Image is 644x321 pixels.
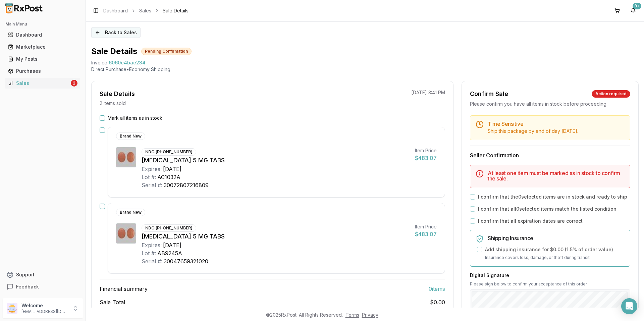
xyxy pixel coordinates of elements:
[108,115,162,121] label: Mark all items as in stock
[415,230,437,238] div: $483.07
[142,148,196,156] div: NDC: [PHONE_NUMBER]
[142,224,196,232] div: NDC: [PHONE_NUMBER]
[415,223,437,230] div: Item Price
[3,269,83,281] button: Support
[3,54,83,64] button: My Posts
[470,89,508,99] div: Confirm Sale
[5,53,80,65] a: My Posts
[633,3,641,9] div: 9+
[142,257,162,265] div: Serial #:
[103,7,189,14] nav: breadcrumb
[5,21,80,27] h2: Main Menu
[362,312,378,318] a: Privacy
[470,101,630,107] div: Please confirm you have all items in stock before proceeding
[164,181,209,189] div: 30072807216809
[142,173,156,181] div: Lot #:
[142,241,162,249] div: Expires:
[142,249,156,257] div: Lot #:
[621,298,637,314] div: Open Intercom Messenger
[592,90,630,98] div: Action required
[91,66,639,73] p: Direct Purchase • Economy Shipping
[488,128,578,134] span: Ship this package by end of day [DATE] .
[3,281,83,293] button: Feedback
[142,156,410,165] div: [MEDICAL_DATA] 5 MG TABS
[142,181,162,189] div: Serial #:
[100,100,126,107] p: 2 items sold
[430,298,445,306] span: $0.00
[142,232,410,241] div: [MEDICAL_DATA] 5 MG TABS
[163,165,181,173] div: [DATE]
[411,89,445,96] p: [DATE] 3:41 PM
[485,246,613,253] label: Add shipping insurance for $0.00 ( 1.5 % of order value)
[157,249,182,257] div: AB9245A
[345,312,359,318] a: Terms
[116,223,136,244] img: Tradjenta 5 MG TABS
[415,147,437,154] div: Item Price
[488,170,625,181] h5: At least one item must be marked as in stock to confirm the sale.
[103,7,128,14] a: Dashboard
[91,46,137,57] h1: Sale Details
[5,77,80,89] a: Sales2
[116,132,145,140] div: Brand New
[116,147,136,167] img: Tradjenta 5 MG TABS
[116,209,145,216] div: Brand New
[415,154,437,162] div: $483.07
[16,283,39,290] span: Feedback
[100,298,125,306] span: Sale Total
[8,68,77,74] div: Purchases
[7,303,17,314] img: User avatar
[478,194,627,200] label: I confirm that the 0 selected items are in stock and ready to ship
[3,66,83,76] button: Purchases
[71,80,77,87] div: 2
[8,32,77,38] div: Dashboard
[100,89,135,99] div: Sale Details
[164,257,208,265] div: 30047659321020
[5,41,80,53] a: Marketplace
[139,7,151,14] a: Sales
[8,56,77,62] div: My Posts
[163,7,189,14] span: Sale Details
[470,281,630,287] p: Please sign below to confirm your acceptance of this order
[163,241,181,249] div: [DATE]
[488,235,625,241] h5: Shipping Insurance
[5,29,80,41] a: Dashboard
[91,59,107,66] div: Invoice
[3,30,83,40] button: Dashboard
[470,151,630,159] h3: Seller Confirmation
[429,285,445,293] span: 0 item s
[5,65,80,77] a: Purchases
[488,121,625,126] h5: Time Sensitive
[141,48,192,55] div: Pending Confirmation
[21,309,68,314] p: [EMAIL_ADDRESS][DOMAIN_NAME]
[100,285,148,293] span: Financial summary
[3,42,83,52] button: Marketplace
[8,80,69,87] div: Sales
[470,272,630,279] h3: Digital Signature
[142,165,162,173] div: Expires:
[8,44,77,50] div: Marketplace
[3,3,46,13] img: RxPost Logo
[91,27,141,38] button: Back to Sales
[157,173,180,181] div: AC1032A
[21,302,68,309] p: Welcome
[485,254,625,261] p: Insurance covers loss, damage, or theft during transit.
[628,5,639,16] button: 9+
[3,78,83,89] button: Sales2
[109,59,146,66] span: 6060e4bae234
[478,206,616,212] label: I confirm that all 0 selected items match the listed condition
[478,218,583,224] label: I confirm that all expiration dates are correct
